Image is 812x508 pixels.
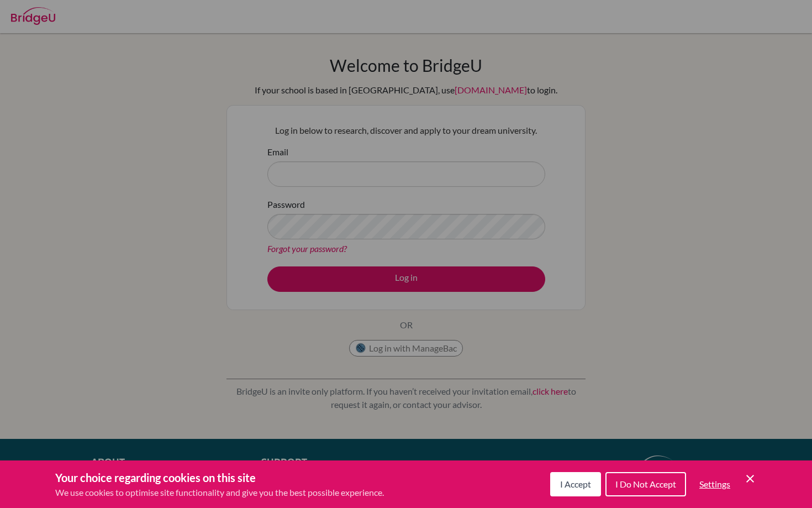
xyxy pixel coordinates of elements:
[699,479,730,489] span: Settings
[690,473,739,495] button: Settings
[560,479,591,489] span: I Accept
[55,486,384,499] p: We use cookies to optimise site functionality and give you the best possible experience.
[550,472,601,496] button: I Accept
[605,472,686,496] button: I Do Not Accept
[55,469,384,486] h3: Your choice regarding cookies on this site
[615,479,676,489] span: I Do Not Accept
[744,472,757,485] button: Save and close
